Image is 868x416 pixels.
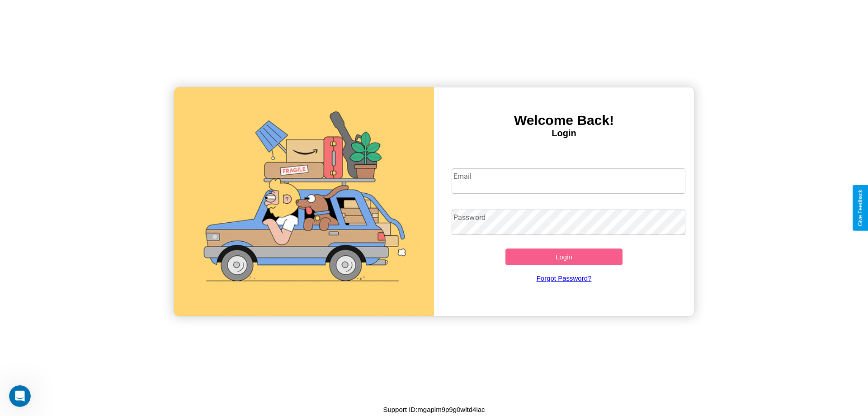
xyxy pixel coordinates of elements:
[447,265,681,291] a: Forgot Password?
[174,87,434,316] img: gif
[434,113,694,128] h3: Welcome Back!
[434,128,694,139] h4: Login
[383,403,485,416] p: Support ID: mgaplm9p9g0wltd4iac
[857,190,863,226] div: Give Feedback
[505,249,623,265] button: Login
[9,385,31,407] iframe: Intercom live chat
